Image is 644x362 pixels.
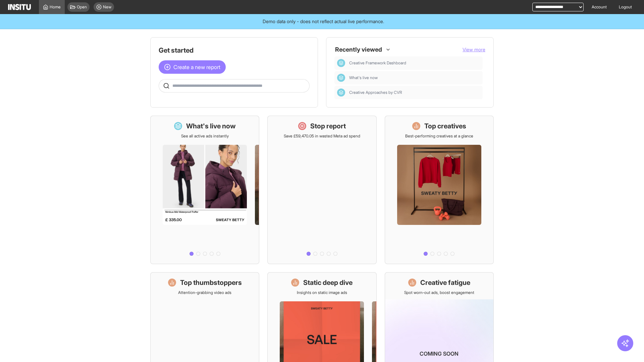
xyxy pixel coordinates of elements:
img: Logo [8,4,31,10]
span: Creative Approaches by CVR [349,90,402,95]
span: Home [50,4,61,10]
p: Save £59,470.05 in wasted Meta ad spend [284,133,360,139]
span: Open [77,4,87,10]
p: Best-performing creatives at a glance [405,133,473,139]
span: Creative Approaches by CVR [349,90,480,95]
span: What's live now [349,75,480,80]
button: Create a new report [159,60,226,74]
span: Create a new report [173,63,220,71]
span: New [103,4,111,10]
h1: Stop report [310,121,346,131]
div: Dashboard [337,88,345,97]
button: View more [463,46,485,53]
span: Creative Framework Dashboard [349,60,406,66]
div: Dashboard [337,74,345,82]
h1: Top thumbstoppers [180,278,242,287]
div: Dashboard [337,59,345,67]
span: Creative Framework Dashboard [349,60,480,66]
h1: What's live now [186,121,236,131]
a: What's live nowSee all active ads instantly [150,116,259,264]
a: Top creativesBest-performing creatives at a glance [385,116,494,264]
h1: Static deep dive [303,278,353,287]
p: Insights on static image ads [297,290,347,295]
h1: Get started [159,46,310,55]
a: Stop reportSave £59,470.05 in wasted Meta ad spend [267,116,376,264]
p: See all active ads instantly [181,133,229,139]
p: Attention-grabbing video ads [178,290,231,295]
span: Demo data only - does not reflect actual live performance. [263,18,384,25]
span: View more [463,47,485,52]
h1: Top creatives [424,121,466,131]
span: What's live now [349,75,378,80]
